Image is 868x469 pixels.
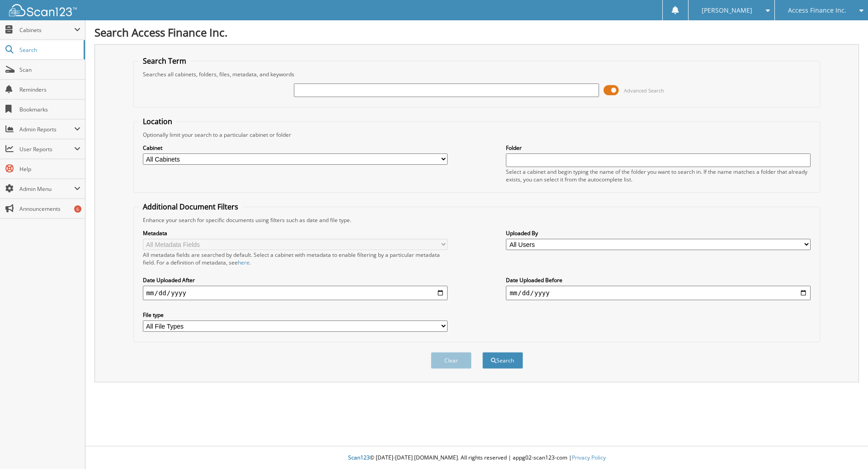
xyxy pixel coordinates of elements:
[138,70,816,78] div: Searches all cabinets, folders, files, metadata, and keywords
[788,8,846,13] span: Access Finance Inc.
[74,205,81,213] div: 6
[19,66,80,74] span: Scan
[143,251,448,266] div: All metadata fields are searched by default. Select a cabinet with metadata to enable filtering b...
[19,26,74,34] span: Cabinets
[138,116,177,126] legend: Location
[85,447,868,469] div: © [DATE]-[DATE] [DOMAIN_NAME]. All rights reserved | appg02-scan123-com |
[238,259,250,266] a: here
[19,165,80,173] span: Help
[138,216,816,224] div: Enhance your search for specific documents using filters such as date and file type.
[143,286,448,300] input: start
[143,276,448,284] label: Date Uploaded After
[572,454,606,461] a: Privacy Policy
[143,311,448,319] label: File type
[138,202,243,212] legend: Additional Document Filters
[138,56,191,66] legend: Search Term
[19,125,74,133] span: Admin Reports
[506,168,811,183] div: Select a cabinet and begin typing the name of the folder you want to search in. If the name match...
[506,276,811,284] label: Date Uploaded Before
[19,106,80,113] span: Bookmarks
[19,145,74,153] span: User Reports
[431,352,472,369] button: Clear
[143,229,448,237] label: Metadata
[94,25,859,40] h1: Search Access Finance Inc.
[19,185,74,193] span: Admin Menu
[19,46,79,54] span: Search
[624,87,664,94] span: Advanced Search
[506,229,811,237] label: Uploaded By
[506,144,811,152] label: Folder
[348,454,370,461] span: Scan123
[19,205,80,213] span: Announcements
[506,286,811,300] input: end
[19,86,80,93] span: Reminders
[482,352,523,369] button: Search
[143,144,448,152] label: Cabinet
[9,4,77,16] img: scan123-logo-white.svg
[702,8,752,13] span: [PERSON_NAME]
[138,131,816,139] div: Optionally limit your search to a particular cabinet or folder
